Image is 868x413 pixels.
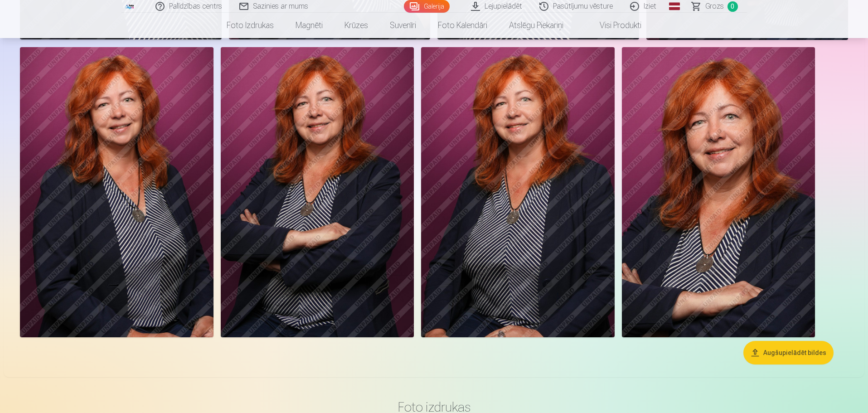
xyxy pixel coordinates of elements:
[427,13,498,38] a: Foto kalendāri
[705,1,724,12] span: Grozs
[216,13,285,38] a: Foto izdrukas
[285,13,334,38] a: Magnēti
[125,4,135,9] img: /fa1
[334,13,379,38] a: Krūzes
[379,13,427,38] a: Suvenīri
[498,13,574,38] a: Atslēgu piekariņi
[743,341,834,364] button: Augšupielādēt bildes
[727,1,738,12] span: 0
[574,13,652,38] a: Visi produkti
